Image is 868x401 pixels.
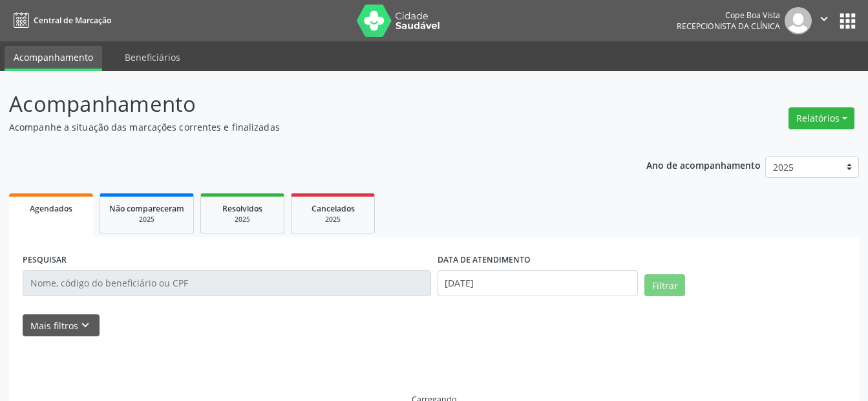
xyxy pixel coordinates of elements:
a: Central de Marcação [9,10,111,31]
div: Cope Boa Vista [677,10,780,21]
img: img [785,7,812,34]
div: 2025 [301,215,365,224]
label: PESQUISAR [23,250,67,270]
i:  [817,12,831,26]
button: Mais filtroskeyboard_arrow_down [23,314,100,337]
a: Acompanhamento [5,46,102,71]
span: Resolvidos [222,203,262,214]
button: apps [836,10,859,32]
input: Selecione um intervalo [438,270,639,296]
span: Cancelados [312,203,355,214]
div: 2025 [109,215,184,224]
span: Recepcionista da clínica [677,21,780,32]
div: 2025 [210,215,275,224]
p: Acompanhamento [9,88,604,120]
span: Não compareceram [109,203,184,214]
p: Ano de acompanhamento [646,157,761,173]
p: Acompanhe a situação das marcações correntes e finalizadas [9,120,604,134]
input: Nome, código do beneficiário ou CPF [23,270,431,296]
button:  [812,7,836,34]
i: keyboard_arrow_down [78,318,92,332]
span: Agendados [30,203,72,214]
label: DATA DE ATENDIMENTO [438,250,531,270]
a: Beneficiários [116,46,189,69]
span: Central de Marcação [34,15,111,26]
button: Relatórios [789,107,854,129]
button: Filtrar [644,274,685,296]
